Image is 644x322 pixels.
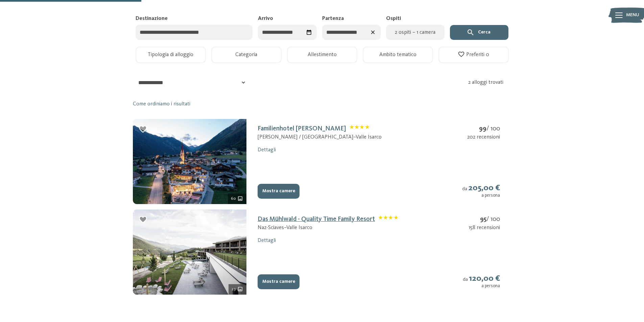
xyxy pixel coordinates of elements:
[258,125,369,132] a: Familienhotel [PERSON_NAME]Classificazione: 4 stelle
[363,47,433,63] button: Ambito tematico
[229,284,246,295] div: 29 ulteriori immagini
[469,215,500,224] div: / 100
[211,47,282,63] button: Categoria
[228,194,246,204] div: 60 ulteriori immagini
[386,16,401,21] span: Ospiti
[133,209,246,295] img: mss_renderimg.php
[463,274,500,289] div: da
[367,27,379,38] div: Azzera le date
[467,133,500,141] div: 202 recensioni
[450,25,508,40] button: Cerca
[350,125,369,133] span: Classificazione: 4 stelle
[390,28,440,36] span: 2 ospiti – 1 camera
[469,224,500,231] div: 158 recensioni
[232,286,236,292] span: 29
[287,47,357,63] button: Allestimento
[258,224,398,231] div: Naz-Sciaves – Valle Isarco
[468,79,511,86] div: 2 alloggi trovati
[136,47,206,63] button: Tipologia di alloggio
[258,216,398,223] a: Das Mühlwald - Quality Time Family ResortClassificazione: 4 stelle
[258,133,382,141] div: [PERSON_NAME] / [GEOGRAPHIC_DATA] – Valle Isarco
[231,196,236,202] span: 60
[463,283,500,289] div: a persona
[258,274,300,289] button: Mostra camere
[237,196,243,201] svg: 60 ulteriori immagini
[138,215,148,225] div: Aggiungi ai preferiti
[136,16,168,21] span: Destinazione
[133,119,246,204] img: mss_renderimg.php
[469,274,500,283] strong: 120,00 €
[462,193,500,198] div: a persona
[304,27,315,38] div: Seleziona data
[438,47,509,63] button: Preferiti 0
[467,124,500,133] div: / 100
[237,286,243,292] svg: 29 ulteriori immagini
[480,216,486,223] strong: 95
[378,215,398,224] span: Classificazione: 4 stelle
[133,100,190,108] a: Come ordiniamo i risultati
[258,16,273,21] span: Arrivo
[138,124,148,134] div: Aggiungi ai preferiti
[462,183,500,199] div: da
[258,147,276,153] a: Dettagli
[322,16,344,21] span: Partenza
[386,25,445,40] button: 2 ospiti – 1 camera2 ospiti – 1 camera
[258,238,276,243] a: Dettagli
[258,184,300,199] button: Mostra camere
[479,125,486,132] strong: 99
[468,184,500,192] strong: 205,00 €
